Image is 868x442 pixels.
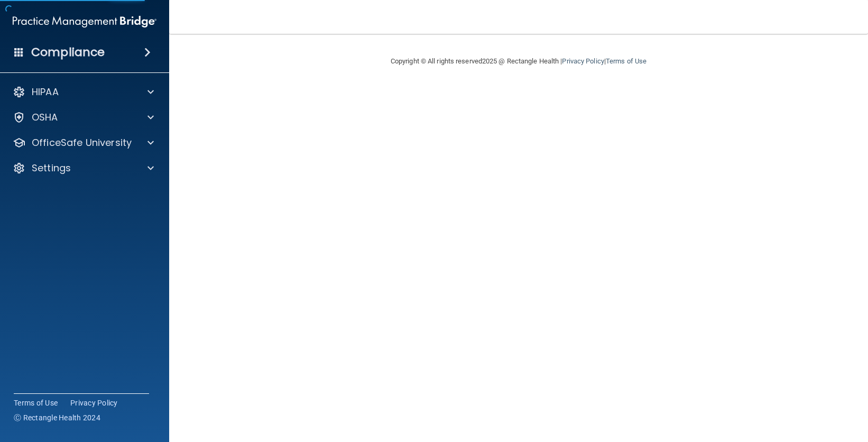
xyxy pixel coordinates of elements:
p: OfficeSafe University [32,136,132,149]
a: Terms of Use [14,398,58,408]
h4: Compliance [31,45,105,60]
p: HIPAA [32,86,59,98]
a: HIPAA [13,86,154,98]
a: Terms of Use [606,57,647,65]
a: Privacy Policy [562,57,604,65]
span: Ⓒ Rectangle Health 2024 [14,412,100,423]
div: Copyright © All rights reserved 2025 @ Rectangle Health | | [326,44,712,78]
p: Settings [32,162,71,174]
p: OSHA [32,111,58,124]
img: PMB logo [13,11,156,32]
a: Privacy Policy [70,398,118,408]
a: Settings [13,162,154,174]
a: OSHA [13,111,154,124]
a: OfficeSafe University [13,136,154,149]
